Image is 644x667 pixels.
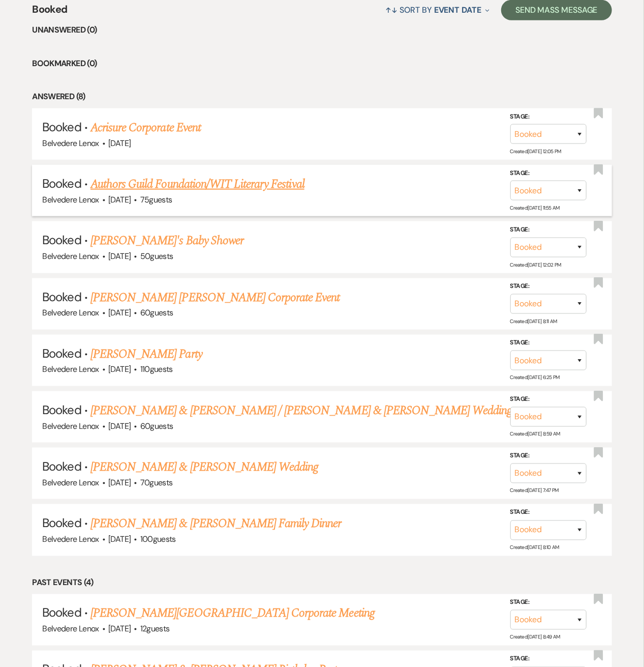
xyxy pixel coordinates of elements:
span: Belvedere Lenox [42,364,99,374]
span: Created: [DATE] 8:49 AM [510,634,560,641]
a: Acrisure Corporate Event [90,119,201,137]
li: Unanswered (0) [32,23,611,37]
span: [DATE] [108,364,131,374]
a: [PERSON_NAME] [PERSON_NAME] Corporate Event [90,288,340,307]
label: Stage: [510,168,587,179]
span: Belvedere Lenox [42,251,99,262]
span: [DATE] [108,307,131,318]
span: Belvedere Lenox [42,477,99,488]
span: 12 guests [140,624,170,634]
label: Stage: [510,451,587,462]
a: [PERSON_NAME] & [PERSON_NAME] Family Dinner [90,514,342,533]
span: 60 guests [140,307,173,318]
a: [PERSON_NAME] & [PERSON_NAME] / [PERSON_NAME] & [PERSON_NAME] Wedding [90,401,512,420]
span: Booked [42,345,81,361]
label: Stage: [510,281,587,292]
span: Created: [DATE] 8:11 AM [510,318,557,325]
span: Booked [42,402,81,418]
span: Created: [DATE] 8:10 AM [510,544,559,550]
span: Created: [DATE] 6:25 PM [510,374,560,381]
span: Created: [DATE] 11:55 AM [510,205,560,211]
span: 110 guests [140,364,173,374]
span: ↑↓ [386,5,398,15]
span: [DATE] [108,138,131,149]
span: Booked [42,232,81,248]
span: 50 guests [140,251,173,262]
span: Belvedere Lenox [42,138,99,149]
span: Belvedere Lenox [42,421,99,431]
span: Created: [DATE] 12:02 PM [510,262,561,268]
a: [PERSON_NAME][GEOGRAPHIC_DATA] Corporate Meeting [90,604,375,623]
span: [DATE] [108,477,131,488]
span: [DATE] [108,194,131,205]
a: [PERSON_NAME] & [PERSON_NAME] Wedding [90,458,318,476]
li: Past Events (4) [32,576,611,590]
li: Bookmarked (0) [32,57,611,70]
span: Belvedere Lenox [42,307,99,318]
a: [PERSON_NAME] Party [90,345,202,363]
span: [DATE] [108,421,131,431]
span: Booked [42,289,81,305]
span: Booked [42,119,81,135]
label: Stage: [510,597,587,608]
label: Stage: [510,507,587,518]
span: Belvedere Lenox [42,534,99,544]
label: Stage: [510,654,587,665]
label: Stage: [510,224,587,236]
span: Created: [DATE] 8:59 AM [510,431,560,438]
span: [DATE] [108,251,131,262]
span: Belvedere Lenox [42,624,99,634]
span: Booked [42,176,81,191]
span: Created: [DATE] 7:47 PM [510,487,559,494]
span: 75 guests [140,194,172,205]
span: Booked [32,2,67,23]
span: Booked [42,605,81,621]
span: 100 guests [140,534,176,544]
span: Event Date [434,5,481,15]
span: Belvedere Lenox [42,194,99,205]
span: Created: [DATE] 12:05 PM [510,148,561,155]
span: Booked [42,515,81,531]
a: [PERSON_NAME]'s Baby Shower [90,231,243,250]
span: [DATE] [108,624,131,634]
span: 70 guests [140,477,173,488]
label: Stage: [510,337,587,349]
label: Stage: [510,394,587,405]
span: [DATE] [108,534,131,544]
span: 60 guests [140,421,173,431]
span: Booked [42,458,81,474]
li: Answered (8) [32,90,611,103]
label: Stage: [510,111,587,123]
a: Authors Guild Foundation/WIT Literary Festival [90,175,304,193]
